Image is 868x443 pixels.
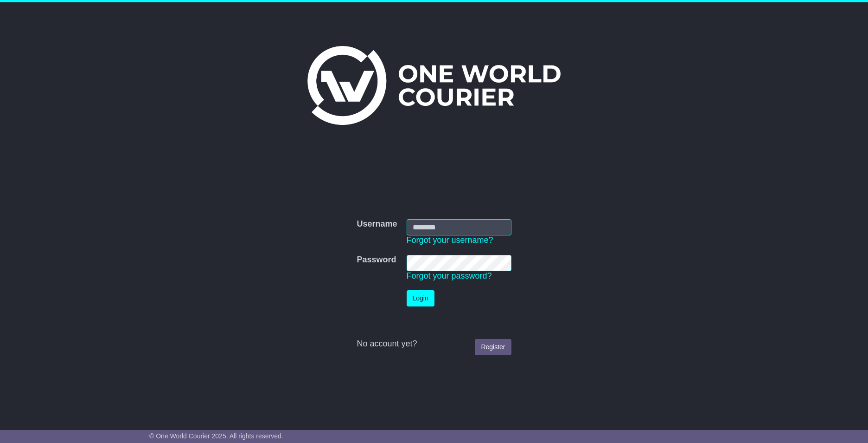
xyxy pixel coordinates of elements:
div: No account yet? [357,339,511,349]
label: Password [357,255,396,265]
button: Login [407,290,434,306]
label: Username [357,219,397,229]
span: © One World Courier 2025. All rights reserved. [149,432,283,440]
a: Forgot your username? [407,235,493,245]
a: Forgot your password? [407,271,492,280]
a: Register [475,339,511,355]
img: One World [307,46,561,125]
